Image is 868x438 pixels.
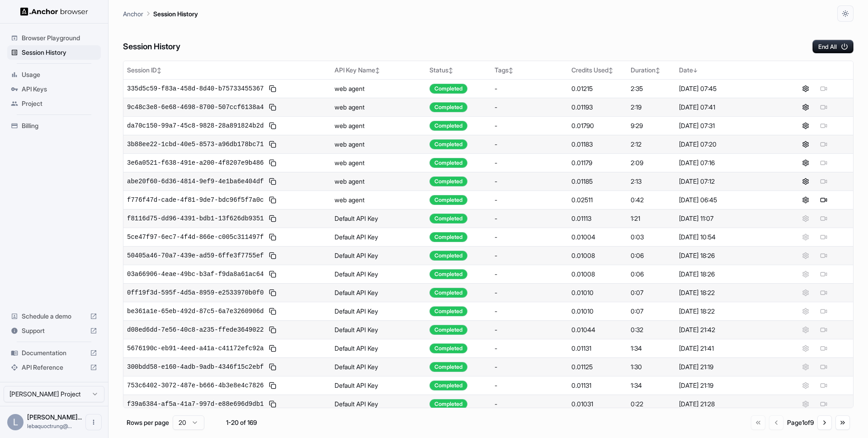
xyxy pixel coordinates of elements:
span: ↕ [448,67,453,74]
div: 2:12 [631,140,671,149]
div: Session History [7,45,101,60]
div: 9:29 [631,121,671,130]
span: ↕ [375,67,380,74]
div: 0.01193 [571,103,623,112]
span: Browser Playground [22,33,97,43]
div: [DATE] 18:26 [679,251,773,260]
div: Completed [429,399,467,409]
div: 0:07 [631,307,671,316]
td: Default API Key [331,265,426,283]
span: 03a66906-4eae-49bc-b3af-f9da8a61ac64 [127,270,264,279]
div: 1-20 of 169 [219,418,264,427]
div: - [495,158,564,167]
td: web agent [331,135,426,153]
div: - [495,270,564,279]
div: 0:32 [631,325,671,334]
div: [DATE] 18:22 [679,288,773,297]
td: web agent [331,190,426,209]
td: Default API Key [331,246,426,265]
span: API Reference [22,363,86,372]
div: Completed [429,362,467,372]
div: 0.01044 [571,325,623,334]
div: Billing [7,119,101,133]
div: - [495,400,564,409]
td: Default API Key [331,339,426,357]
div: [DATE] 10:54 [679,233,773,242]
img: Anchor Logo [20,7,88,16]
td: Default API Key [331,376,426,395]
td: web agent [331,116,426,135]
p: Rows per page [127,418,169,427]
div: 0:42 [631,195,671,205]
div: - [495,233,564,242]
div: Completed [429,158,467,168]
div: [DATE] 07:16 [679,158,773,167]
span: 335d5c59-f83a-458d-8d40-b75733455367 [127,84,264,93]
div: 2:19 [631,103,671,112]
div: - [495,307,564,316]
span: Lê Bá Quốc Trung [27,413,82,421]
div: Completed [429,325,467,335]
div: 0.01183 [571,140,623,149]
span: ↕ [656,67,660,74]
div: - [495,195,564,205]
div: Status [429,66,487,75]
div: Completed [429,214,467,224]
div: Completed [429,102,467,112]
span: Session History [22,48,97,57]
div: Session ID [127,66,327,75]
span: 9c48c3e8-6e68-4698-8700-507ccf6138a4 [127,103,264,112]
p: Anchor [123,9,143,19]
span: Billing [22,121,97,130]
div: 0.01010 [571,307,623,316]
div: [DATE] 07:41 [679,103,773,112]
div: 0.01790 [571,121,623,130]
span: 5ce47f97-6ec7-4f4d-866e-c005c311497f [127,233,264,242]
div: API Reference [7,360,101,375]
button: End All [812,40,854,53]
span: lebaquoctrung@gmail.com [27,423,72,429]
div: - [495,344,564,353]
span: abe20f60-6d36-4814-9ef9-4e1ba6e404df [127,177,264,186]
span: d08ed6dd-7e56-40c8-a235-ffede3649022 [127,325,264,334]
span: 3e6a0521-f638-491e-a200-4f8207e9b486 [127,158,264,167]
td: Default API Key [331,395,426,413]
div: - [495,84,564,93]
div: 1:34 [631,381,671,390]
span: 5676190c-eb91-4eed-a41a-c41172efc92a [127,344,264,353]
td: web agent [331,172,426,190]
td: Default API Key [331,302,426,320]
div: - [495,362,564,371]
div: Completed [429,84,467,94]
div: Browser Playground [7,31,101,45]
div: 0.01008 [571,270,623,279]
div: - [495,325,564,334]
div: [DATE] 06:45 [679,195,773,205]
div: [DATE] 11:07 [679,214,773,223]
div: [DATE] 21:41 [679,344,773,353]
div: Project [7,96,101,111]
div: [DATE] 18:22 [679,307,773,316]
div: 0.01179 [571,158,623,167]
div: 0.01008 [571,251,623,260]
div: 0.01125 [571,362,623,371]
div: Completed [429,139,467,149]
span: f776f47d-cade-4f81-9de7-bdc96f5f7a0c [127,195,264,205]
span: 300bdd58-e160-4adb-9adb-4346f15c2ebf [127,362,264,371]
div: Completed [429,381,467,390]
div: Completed [429,288,467,298]
div: - [495,140,564,149]
div: - [495,103,564,112]
div: 0:06 [631,270,671,279]
button: Open menu [85,414,102,430]
div: Completed [429,306,467,316]
div: Completed [429,232,467,242]
div: [DATE] 21:42 [679,325,773,334]
div: 0:03 [631,233,671,242]
div: API Key Name [335,66,422,75]
div: [DATE] 21:28 [679,400,773,409]
span: ↓ [693,67,698,74]
div: Date [679,66,773,75]
td: web agent [331,79,426,98]
td: web agent [331,153,426,172]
